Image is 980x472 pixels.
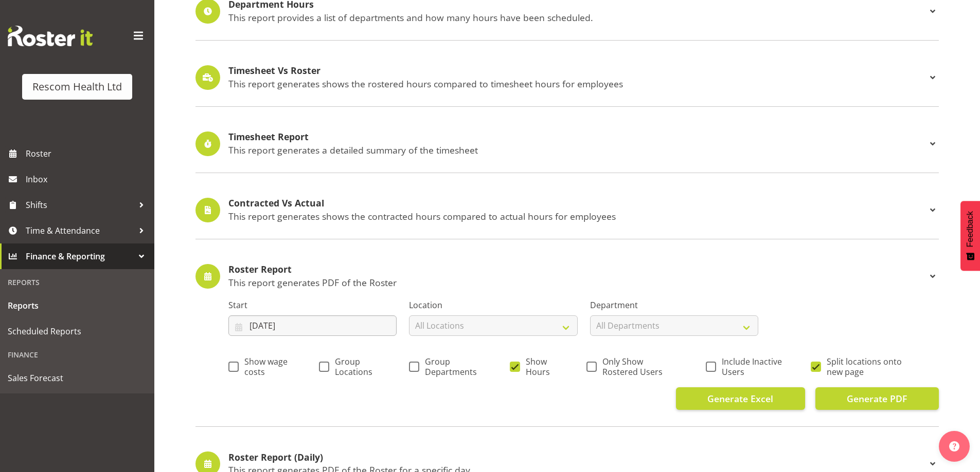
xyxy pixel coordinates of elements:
[228,299,397,311] label: Start
[195,131,939,156] div: Timesheet Report This report generates a detailed summary of the timesheet
[949,441,959,451] img: help-xxl-2.png
[228,211,926,222] p: This report generates shows the contracted hours compared to actual hours for employees
[228,132,926,142] h4: Timesheet Report
[228,277,926,288] p: This report generates PDF of the Roster
[26,172,149,187] span: Inbox
[228,198,926,209] h4: Contracted Vs Actual
[195,264,939,289] div: Roster Report This report generates PDF of the Roster
[716,356,782,377] span: Include Inactive Users
[8,324,147,339] span: Scheduled Reports
[597,356,677,377] span: Only Show Rostered Users
[409,299,577,311] label: Location
[676,387,805,410] button: Generate Excel
[419,356,481,377] span: Group Departments
[32,79,122,95] div: Rescom Health Ltd
[960,201,980,271] button: Feedback - Show survey
[228,144,926,156] p: This report generates a detailed summary of the timesheet
[26,223,134,238] span: Time & Attendance
[228,452,926,463] h4: Roster Report (Daily)
[26,197,134,213] span: Shifts
[3,272,152,293] div: Reports
[329,356,380,377] span: Group Locations
[195,198,939,222] div: Contracted Vs Actual This report generates shows the contracted hours compared to actual hours fo...
[8,298,147,313] span: Reports
[8,370,147,386] span: Sales Forecast
[3,365,152,391] a: Sales Forecast
[26,249,134,264] span: Finance & Reporting
[239,356,290,377] span: Show wage costs
[815,387,939,410] button: Generate PDF
[26,146,149,161] span: Roster
[228,265,926,275] h4: Roster Report
[228,12,926,23] p: This report provides a list of departments and how many hours have been scheduled.
[3,293,152,318] a: Reports
[821,356,910,377] span: Split locations onto new page
[520,356,558,377] span: Show Hours
[228,66,926,76] h4: Timesheet Vs Roster
[966,211,975,247] span: Feedback
[195,65,939,90] div: Timesheet Vs Roster This report generates shows the rostered hours compared to timesheet hours fo...
[847,392,907,405] span: Generate PDF
[590,299,758,311] label: Department
[228,78,926,89] p: This report generates shows the rostered hours compared to timesheet hours for employees
[8,26,93,46] img: Rosterit website logo
[3,344,152,365] div: Finance
[228,315,397,336] input: Click to select...
[707,392,773,405] span: Generate Excel
[3,318,152,344] a: Scheduled Reports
